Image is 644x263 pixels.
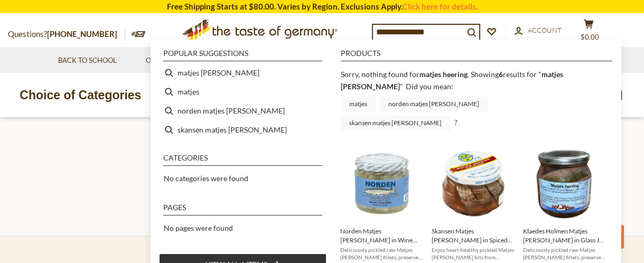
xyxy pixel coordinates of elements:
[403,2,478,11] a: Click here for details.
[341,50,612,61] li: Products
[8,27,125,41] p: Questions?
[58,55,117,67] a: Back to School
[340,246,423,261] span: Deliciously pickled raw Matjes [PERSON_NAME] fillets, preserved Swedish-style in a wine brine. Ma...
[341,70,469,79] span: Sorry, nothing found for .
[380,97,488,111] a: norden matjes [PERSON_NAME]
[159,101,326,120] li: norden matjes herring
[515,25,562,36] a: Account
[341,97,376,111] a: matjes
[528,26,562,34] span: Account
[164,174,248,183] span: No categories were found
[159,120,326,139] li: skansen matjes herring
[341,82,492,127] span: Did you mean: ?
[47,29,117,39] a: [PHONE_NUMBER]
[163,204,322,215] li: Pages
[159,82,326,101] li: matjes
[146,55,200,67] a: Oktoberfest
[432,227,515,245] span: Skansen Matjes [PERSON_NAME] in Spiced Sauce jar, 6oz
[523,246,606,261] span: Deliciously pickled raw Matjes [PERSON_NAME] fillets, preserved in mild vinegar-[PERSON_NAME] bri...
[581,33,599,41] span: $0.00
[419,70,468,79] b: matjes heering
[499,70,503,79] b: 6
[340,227,423,245] span: Norden Matjes [PERSON_NAME] in Wine Sauce Glass Jar, 12 oz.
[341,116,450,130] a: skansen matjes [PERSON_NAME]
[432,246,515,261] span: Enjoy heart-healthy pickled Matjes [PERSON_NAME] bits from [GEOGRAPHIC_DATA]. Matjes are young he...
[164,223,233,232] span: No pages were found
[573,19,604,45] button: $0.00
[159,63,326,82] li: matjes herring
[523,227,606,245] span: Klaedes Holmen Matjes [PERSON_NAME] in Glass Jar, 600g
[163,154,322,166] li: Categories
[163,50,322,61] li: Popular suggestions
